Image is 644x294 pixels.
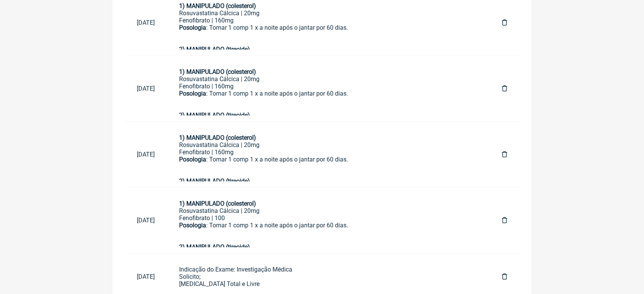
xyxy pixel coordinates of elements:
div: Indicação do Exame: Investigação Médica Solicito; [MEDICAL_DATA] Total e Livre [179,266,477,288]
a: 1) MANIPULADO (colesterol)Rosuvastatina Cálcica | 20mgFenofibrato | 160mgPosologia: Tomar 1 comp ... [167,62,490,115]
div: : Tomar 1 comp 1 x a noite após o jantar por 60 dias. [179,24,477,53]
strong: Posologia [179,156,206,163]
strong: 1) MANIPULADO (colesterol) [179,200,256,207]
strong: 1) MANIPULADO (colesterol) [179,134,256,141]
div: Rosuvastatina Cálcica | 20mg [179,207,477,214]
div: Fenofibrato | 160mg [179,17,477,24]
strong: 1) MANIPULADO (colesterol) [179,68,256,75]
div: Rosuvastatina Cálcica | 20mg [179,141,477,149]
a: [DATE] [125,267,167,286]
div: : Tomar 1 comp 1 x a noite após o jantar por 60 dias. [179,90,477,119]
div: Rosuvastatina Cálcica | 20mg [179,10,477,17]
div: Fenofibrato | 160mg [179,83,477,90]
div: : Tomar 1 comp 1 x a noite após o jantar por 60 dias. [179,156,477,185]
strong: 2) MANIPULADO (tireoide) [179,243,250,251]
div: Rosuvastatina Cálcica | 20mg [179,75,477,83]
strong: Posologia [179,90,206,97]
strong: 2) MANIPULADO (tireoide) [179,46,250,53]
div: Fenofibrato | 160mg [179,149,477,156]
a: 1) MANIPULADO (colesterol)Rosuvastatina Cálcica | 20mgFenofibrato | 160mgPosologia: Tomar 1 comp ... [167,128,490,181]
strong: Posologia [179,24,206,31]
strong: Posologia [179,222,206,229]
a: [DATE] [125,13,167,32]
a: [DATE] [125,145,167,164]
strong: 2) MANIPULADO (tireoide) [179,112,250,119]
div: Fenofibrato | 100 [179,214,477,222]
a: [DATE] [125,79,167,98]
strong: 2) MANIPULADO (tireoide) [179,177,250,185]
a: [DATE] [125,211,167,230]
a: Indicação do Exame: Investigação MédicaSolicito;[MEDICAL_DATA] Total e Livre [167,260,490,294]
div: : Tomar 1 comp 1 x a noite após o jantar por 60 dias. [179,222,477,251]
strong: 1) MANIPULADO (colesterol) [179,2,256,10]
a: 1) MANIPULADO (colesterol)Rosuvastatina Cálcica | 20mgFenofibrato | 100Posologia: Tomar 1 comp 1 ... [167,194,490,247]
